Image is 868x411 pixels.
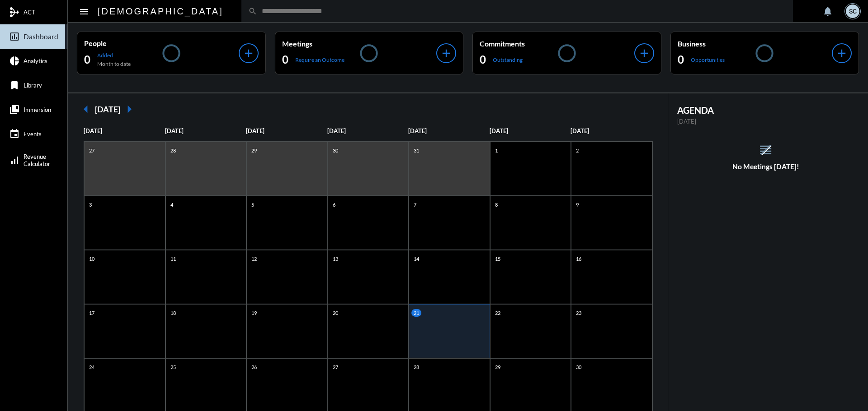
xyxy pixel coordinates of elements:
[411,309,421,317] p: 21
[168,147,178,154] p: 28
[668,162,864,171] h5: No Meetings [DATE]!
[330,363,340,371] p: 27
[9,55,20,66] mat-icon: pie_chart
[24,153,50,167] span: Revenue Calculator
[168,255,178,263] p: 11
[168,363,178,371] p: 25
[87,255,97,263] p: 10
[677,118,855,125] p: [DATE]
[574,201,581,208] p: 9
[574,255,584,263] p: 16
[168,201,175,208] p: 4
[24,32,58,41] span: Dashboard
[490,127,571,134] p: [DATE]
[758,143,773,157] mat-icon: reorder
[75,2,93,20] button: Toggle sidenav
[493,255,503,263] p: 15
[9,129,20,139] mat-icon: event
[246,127,327,134] p: [DATE]
[87,309,97,317] p: 17
[77,100,95,118] mat-icon: arrow_left
[165,127,246,134] p: [DATE]
[87,363,97,371] p: 24
[574,309,584,317] p: 23
[411,147,421,154] p: 31
[87,147,97,154] p: 27
[846,5,859,18] div: SC
[95,104,120,114] h2: [DATE]
[79,6,90,17] mat-icon: Side nav toggle icon
[327,127,409,134] p: [DATE]
[249,309,259,317] p: 19
[87,201,94,208] p: 3
[411,255,421,263] p: 14
[493,201,500,208] p: 8
[168,309,178,317] p: 18
[98,4,223,18] h2: [DEMOGRAPHIC_DATA]
[9,80,20,91] mat-icon: bookmark
[9,7,20,18] mat-icon: mediation
[120,100,138,118] mat-icon: arrow_right
[24,106,51,113] span: Immersion
[411,363,421,371] p: 28
[822,6,833,17] mat-icon: notifications
[9,31,20,42] mat-icon: insert_chart_outlined
[574,147,581,154] p: 2
[677,105,855,115] h2: AGENDA
[249,201,256,208] p: 5
[330,147,340,154] p: 30
[24,57,47,65] span: Analytics
[249,147,259,154] p: 29
[24,130,42,138] span: Events
[9,155,20,166] mat-icon: signal_cellular_alt
[574,363,584,371] p: 30
[493,363,503,371] p: 29
[24,9,35,16] span: ACT
[84,127,165,134] p: [DATE]
[248,7,257,16] mat-icon: search
[408,127,490,134] p: [DATE]
[330,309,340,317] p: 20
[24,82,42,89] span: Library
[330,201,338,208] p: 6
[249,363,259,371] p: 26
[493,147,500,154] p: 1
[411,201,419,208] p: 7
[330,255,340,263] p: 13
[493,309,503,317] p: 22
[571,127,652,134] p: [DATE]
[9,104,20,115] mat-icon: collections_bookmark
[249,255,259,263] p: 12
